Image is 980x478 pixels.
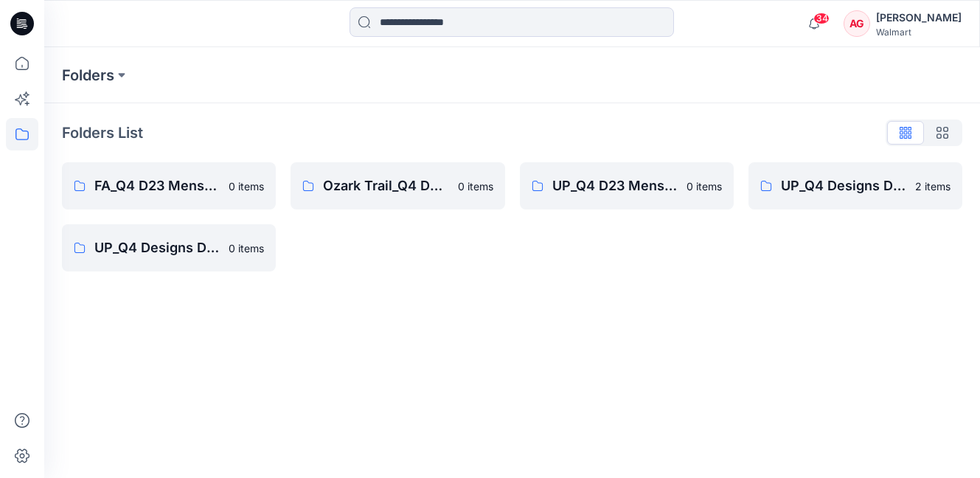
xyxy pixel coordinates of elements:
[915,179,951,194] p: 2 items
[229,179,264,194] p: 0 items
[323,176,448,196] p: Ozark Trail_Q4 D23 Men's Outdoor
[62,162,276,209] a: FA_Q4 D23 Mens Outerwear0 items
[687,179,722,194] p: 0 items
[813,13,830,24] span: 34
[94,238,220,258] p: UP_Q4 Designs D33 Girls Outerwear
[229,240,264,256] p: 0 items
[62,224,276,271] a: UP_Q4 Designs D33 Girls Outerwear0 items
[291,162,504,209] a: Ozark Trail_Q4 D23 Men's Outdoor0 items
[520,162,734,209] a: UP_Q4 D23 Mens Outerwear0 items
[94,176,220,196] p: FA_Q4 D23 Mens Outerwear
[748,162,962,209] a: UP_Q4 Designs D24 Boys Outerwear2 items
[876,27,962,38] div: Walmart
[62,122,143,144] p: Folders List
[844,10,870,37] div: AG
[781,176,906,196] p: UP_Q4 Designs D24 Boys Outerwear
[552,176,678,196] p: UP_Q4 D23 Mens Outerwear
[62,65,114,86] a: Folders
[458,179,493,194] p: 0 items
[876,9,962,27] div: [PERSON_NAME]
